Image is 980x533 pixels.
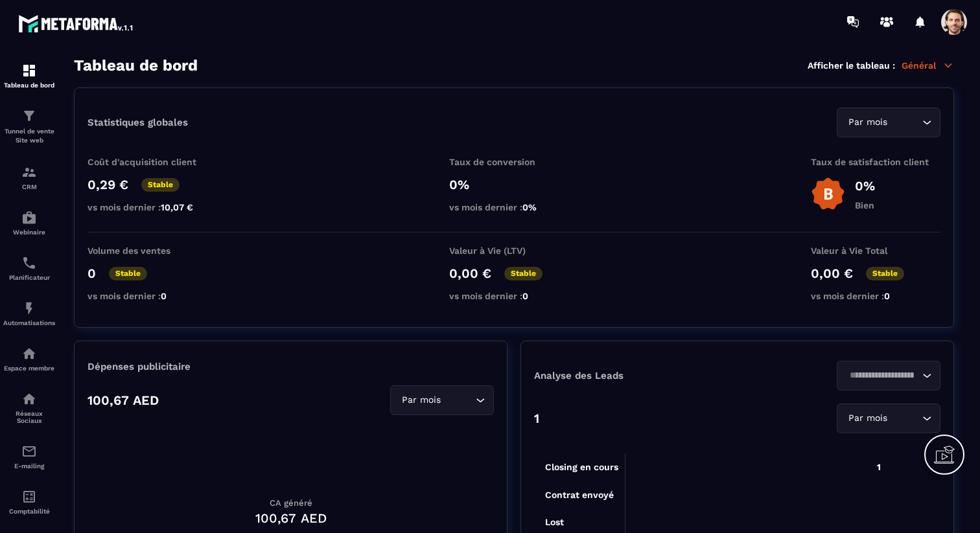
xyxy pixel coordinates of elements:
input: Search for option [890,115,919,130]
p: Coût d'acquisition client [87,157,217,167]
p: Espace membre [3,365,55,372]
p: Stable [141,178,180,192]
img: accountant [21,489,37,505]
tspan: Closing en cours [545,462,618,473]
p: 0 [87,266,96,281]
span: 10,07 € [161,202,193,212]
tspan: Lost [545,517,564,527]
a: formationformationTunnel de vente Site web [3,98,55,155]
p: 1 [534,411,539,426]
img: formation [21,164,37,180]
p: Valeur à Vie Total [811,245,940,256]
p: Dépenses publicitaire [87,361,494,372]
p: Volume des ventes [87,245,217,256]
a: emailemailE-mailing [3,434,55,479]
p: Analyse des Leads [534,370,738,381]
p: Stable [866,267,904,280]
img: b-badge-o.b3b20ee6.svg [811,177,845,211]
p: vs mois dernier : [811,291,940,301]
img: formation [21,63,37,78]
a: accountantaccountantComptabilité [3,479,55,525]
p: vs mois dernier : [449,291,579,301]
input: Search for option [845,369,919,383]
span: Par mois [845,411,890,425]
p: Général [902,60,954,71]
a: automationsautomationsWebinaire [3,200,55,245]
img: scheduler [21,255,37,271]
p: Tableau de bord [3,82,55,89]
span: Par mois [845,115,890,130]
div: Search for option [837,108,940,137]
p: Webinaire [3,229,55,236]
a: automationsautomationsAutomatisations [3,291,55,336]
p: 0,29 € [87,177,128,192]
a: social-networksocial-networkRéseaux Sociaux [3,381,55,434]
p: Tunnel de vente Site web [3,127,55,145]
span: 0% [522,202,537,212]
p: Bien [855,200,875,210]
img: formation [21,108,37,124]
span: 0 [884,291,890,301]
p: Comptabilité [3,508,55,515]
img: social-network [21,391,37,407]
p: Afficher le tableau : [808,60,895,71]
span: 0 [161,291,167,301]
img: email [21,444,37,459]
p: Taux de conversion [449,157,579,167]
p: Stable [504,267,542,280]
p: Automatisations [3,319,55,326]
img: automations [21,346,37,361]
div: Search for option [837,403,940,433]
div: Search for option [837,361,940,391]
p: Statistiques globales [87,117,188,128]
h3: Tableau de bord [74,56,198,74]
p: Planificateur [3,274,55,281]
p: vs mois dernier : [87,202,217,212]
p: vs mois dernier : [87,291,217,301]
p: Valeur à Vie (LTV) [449,245,579,256]
p: E-mailing [3,462,55,470]
p: 0,00 € [811,266,853,281]
p: 100,67 AED [87,392,159,408]
p: Réseaux Sociaux [3,410,55,424]
input: Search for option [890,411,919,425]
span: Par mois [399,393,443,407]
img: automations [21,301,37,316]
img: automations [21,210,37,225]
a: automationsautomationsEspace membre [3,336,55,381]
p: 0% [449,177,579,192]
p: 0,00 € [449,266,491,281]
tspan: Contrat envoyé [545,490,614,501]
input: Search for option [443,393,472,407]
img: logo [18,12,135,35]
p: CRM [3,183,55,190]
p: Stable [109,267,147,280]
a: formationformationCRM [3,155,55,200]
div: Search for option [390,385,494,415]
p: 0% [855,178,875,194]
span: 0 [522,291,528,301]
p: vs mois dernier : [449,202,579,212]
p: Taux de satisfaction client [811,157,940,167]
a: formationformationTableau de bord [3,53,55,98]
a: schedulerschedulerPlanificateur [3,245,55,291]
